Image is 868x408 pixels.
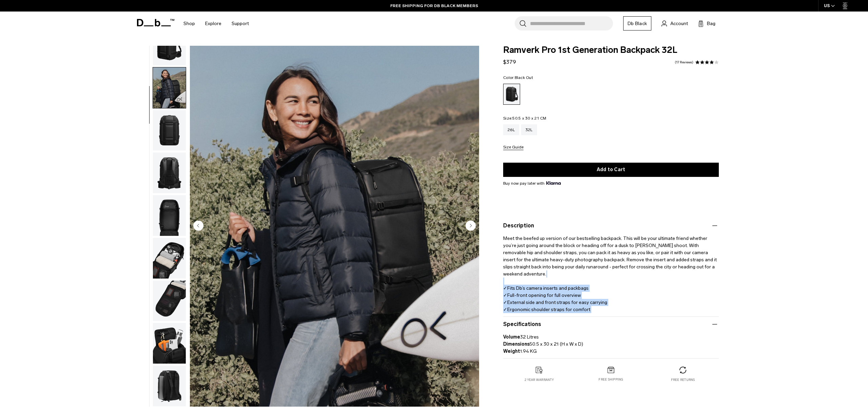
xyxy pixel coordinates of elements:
p: 2 year warranty [525,378,554,382]
a: FREE SHIPPING FOR DB BLACK MEMBERS [390,3,478,9]
img: Frame766_317b4dd5-f24d-4b7f-9c37-6ef34134940f.png [153,152,186,193]
span: ✓ [503,292,507,298]
a: 17 reviews [675,61,693,64]
button: Add to Cart [503,163,719,177]
a: Db Black [623,16,651,30]
span: Fits Db’s camera inserts and packbags [503,285,589,291]
span: ✓ [503,307,507,312]
legend: Size: [503,116,547,120]
span: ✓ [503,285,507,291]
span: Ergonomic shoulder straps for comfort [503,307,590,312]
img: Frame764_9ee4864c-40ab-4462-86e1-60c9666da838.png [153,238,186,279]
span: Black Out [515,75,533,80]
span: Ramverk Pro 1st Generation Backpack 32L [503,46,719,55]
a: Account [662,19,688,27]
span: Account [670,20,688,27]
a: Support [232,12,249,36]
span: Meet the beefed up version of our bestselling backpack. This will be your ultimate friend whether... [503,236,717,277]
span: Full-front opening for full overview [503,292,581,298]
p: Free returns [671,378,695,382]
span: External side and front straps for easy carrying [503,300,607,305]
button: Size Guide [503,145,524,150]
a: 32L [521,124,537,135]
img: Frame763_08af5318-c950-4a08-ab85-207659f33bc6.png [153,281,186,321]
li: 2 / 9 [190,46,479,407]
button: Specifications [503,320,719,328]
strong: Volume [503,334,520,340]
img: Frame765_2d4830cd-6472-44cc-8bda-401ba7577210.png [153,366,186,406]
button: Bag [698,19,715,27]
img: IMG_7281-Edit-Edit.jpg [153,67,186,108]
span: 50.5 x 30 x 21 CM [512,116,546,121]
img: IMG_7281-Edit-Edit.jpg [190,46,479,407]
span: Bag [707,20,715,27]
strong: Dimensions [503,341,530,347]
a: 26L [503,124,519,135]
legend: Color: [503,76,533,80]
img: {"height" => 20, "alt" => "Klarna"} [546,181,561,185]
img: Frame752_ad561ab8-5f1c-40b4-8fc0-61338c072396.png [153,323,186,364]
a: Black Out [503,84,520,105]
nav: Main Navigation [178,12,254,36]
span: Buy now pay later with [503,180,561,186]
a: Shop [183,12,195,36]
button: Previous slide [193,220,203,232]
p: Free shipping [598,377,623,382]
img: Frame767_e5411fda-d843-465a-9127-9a8c1adcc63c.png [153,110,186,151]
p: 32 Litres 50.5 x 30 x 21 (H x W x D) 1.94 KG [503,328,719,355]
strong: Weight [503,348,520,354]
span: ✓ [503,300,507,305]
button: Next slide [466,220,476,232]
img: Frame762_ccf7b0e0-c1b1-4890-ad16-0979793c4abc.png [153,195,186,236]
span: $379 [503,59,516,65]
a: Explore [205,12,221,36]
button: Description [503,222,719,230]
